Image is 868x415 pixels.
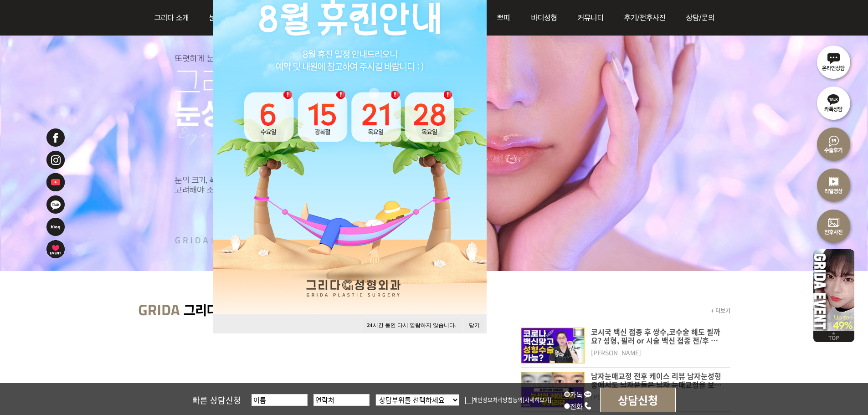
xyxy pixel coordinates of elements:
img: 카카오톡 [46,195,66,215]
p: 코시국 백신 접종 후 쌍수,코수술 해도 될까요? 성형, 필러 or 시술 백신 접종 전/후 가능한지 알려드립니다. [591,328,724,344]
img: 네이버블로그 [46,217,66,237]
label: 카톡 [564,389,592,399]
img: 리얼영상 [813,164,854,205]
img: 수술전후사진 [813,205,854,246]
a: [자세히보기] [523,396,551,404]
img: 위로가기 [813,331,854,342]
p: 남자눈매교정 전후 케이스 리뷰 남자눈성형 중에서도 남자분들은 남자 눈매교정을 보통 하시는 경우는 다양하게 있는데요 눈뜨는 힘이 좀 부족하거나 눈꺼풀이 늘어나서 눈동자의 노출량이 [591,372,724,389]
img: 카톡상담 [813,82,854,123]
label: 전화 [564,401,592,411]
strong: 24 [367,322,373,328]
button: 24시간 동안 다시 열람하지 않습니다. [363,319,461,332]
img: 이벤트 [46,239,66,259]
img: 이벤트 [813,246,854,331]
span: 빠른 상담신청 [192,394,241,406]
input: 카톡 [564,391,570,397]
img: 페이스북 [46,128,66,148]
label: 개인정보처리방침동의 [465,396,523,404]
input: 전화 [564,403,570,409]
img: 인스타그램 [46,150,66,170]
dt: [PERSON_NAME] [591,349,724,364]
img: call_icon.png [584,402,592,410]
img: 온라인상담 [813,41,854,82]
input: 연락처 [313,394,370,406]
img: kakao_icon.png [584,390,592,398]
input: 이름 [252,394,308,406]
img: checkbox.png [465,397,473,404]
a: + 더보기 [711,307,730,314]
input: 상담신청 [600,388,676,412]
img: 수술후기 [813,123,854,164]
img: 유투브 [46,172,66,192]
button: 닫기 [464,319,484,332]
img: main_grida_tv_title.jpg [138,294,247,328]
